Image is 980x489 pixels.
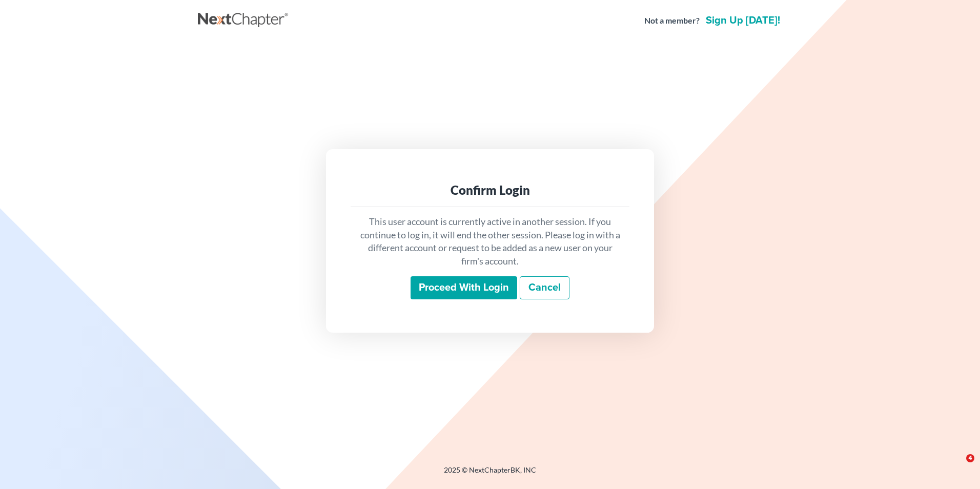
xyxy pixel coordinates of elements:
span: 4 [966,454,974,462]
a: Cancel [520,276,569,300]
input: Proceed with login [411,276,517,300]
iframe: Intercom live chat [945,454,970,479]
p: This user account is currently active in another session. If you continue to log in, it will end ... [359,215,621,268]
a: Sign up [DATE]! [704,15,782,26]
div: 2025 © NextChapterBK, INC [198,465,782,483]
strong: Not a member? [644,15,700,27]
div: Confirm Login [359,182,621,198]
